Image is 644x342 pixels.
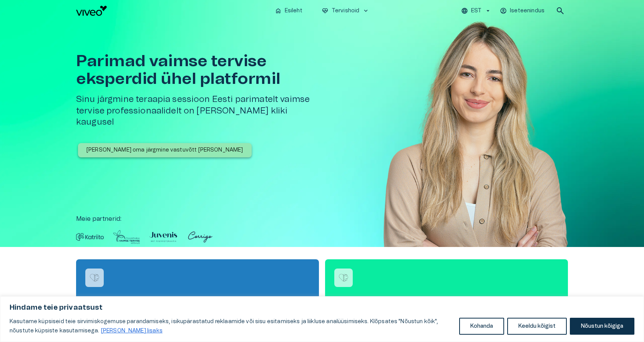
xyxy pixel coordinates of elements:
[362,7,369,14] span: keyboard_arrow_down
[78,143,252,157] button: [PERSON_NAME] oma järgmine vastuvõtt [PERSON_NAME]
[76,6,269,16] a: Navigate to homepage
[149,230,177,244] img: Partner logo
[76,214,568,224] p: Meie partnerid :
[322,7,329,14] span: ecg_heart
[459,318,504,335] button: Kohanda
[86,146,243,154] p: [PERSON_NAME] oma järgmine vastuvõtt [PERSON_NAME]
[325,259,568,318] a: Navigate to service booking
[76,230,104,244] img: Partner logo
[460,5,493,17] button: EST
[553,3,568,18] button: open search modal
[332,7,360,15] p: Tervishoid
[10,317,453,335] p: Kasutame küpsiseid teie sirvimiskogemuse parandamiseks, isikupärastatud reklaamide või sisu esita...
[113,230,140,244] img: Partner logo
[76,52,325,88] h1: Parimad vaimse tervise eksperdid ühel platformil
[89,272,100,284] img: Broneeri psühholoogi visiit logo
[319,5,373,17] button: ecg_heartTervishoidkeyboard_arrow_down
[285,7,302,15] p: Esileht
[499,5,546,17] button: Iseteenindus
[570,318,634,335] button: Nõustun kõigiga
[507,318,567,335] button: Keeldu kõigist
[510,7,544,15] p: Iseteenindus
[101,328,163,334] a: Loe lisaks
[76,94,325,128] h5: Sinu järgmine teraapia sessioon Eesti parimatelt vaimse tervise professionaalidelt on [PERSON_NAM...
[338,272,349,284] img: Broneeri psühhiaatri visiit logo
[186,230,214,244] img: Partner logo
[556,6,565,15] span: search
[471,7,481,15] p: EST
[275,7,282,14] span: home
[76,6,107,16] img: Viveo logo
[383,22,568,270] img: Woman smiling
[272,5,306,17] button: homeEsileht
[76,259,319,318] a: Navigate to service booking
[10,303,634,312] p: Hindame teie privaatsust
